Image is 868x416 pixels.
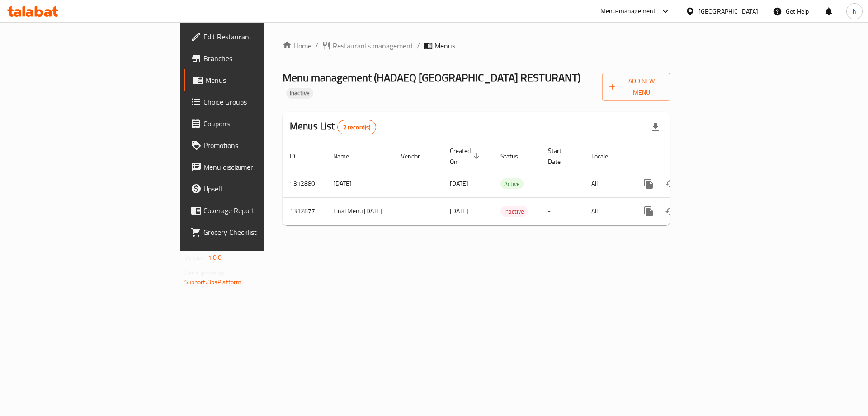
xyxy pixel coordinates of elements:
[638,201,660,222] button: more
[401,151,432,162] span: Vendor
[600,6,656,17] div: Menu-management
[184,221,325,243] a: Grocery Checklist
[333,40,413,51] span: Restaurants management
[541,170,584,197] td: -
[591,151,620,162] span: Locale
[203,118,318,129] span: Coupons
[283,143,732,225] table: enhanced table
[853,6,856,16] span: h
[584,170,631,197] td: All
[184,267,226,279] span: Get support on:
[184,26,325,48] a: Edit Restaurant
[584,197,631,225] td: All
[645,116,666,138] div: Export file
[417,40,420,51] li: /
[500,179,524,189] span: Active
[203,53,318,64] span: Branches
[326,197,394,225] td: Final Menu [DATE]
[500,206,528,217] span: Inactive
[434,40,455,51] span: Menus
[290,151,307,162] span: ID
[326,170,394,197] td: [DATE]
[205,75,318,86] span: Menus
[208,252,222,263] span: 1.0.0
[203,31,318,42] span: Edit Restaurant
[541,197,584,225] td: -
[184,252,207,263] span: Version:
[203,183,318,194] span: Upsell
[184,134,325,156] a: Promotions
[203,140,318,151] span: Promotions
[184,178,325,200] a: Upsell
[337,120,377,134] div: Total records count
[203,162,318,172] span: Menu disclaimer
[638,173,660,195] button: more
[184,91,325,113] a: Choice Groups
[609,76,663,98] span: Add New Menu
[660,173,681,195] button: Change Status
[338,123,376,132] span: 2 record(s)
[203,205,318,216] span: Coverage Report
[184,69,325,91] a: Menus
[450,205,468,217] span: [DATE]
[333,151,361,162] span: Name
[500,151,530,162] span: Status
[184,156,325,178] a: Menu disclaimer
[602,73,670,101] button: Add New Menu
[548,145,573,167] span: Start Date
[698,6,758,16] div: [GEOGRAPHIC_DATA]
[322,40,413,51] a: Restaurants management
[184,200,325,221] a: Coverage Report
[290,120,376,134] h2: Menus List
[283,40,670,51] nav: breadcrumb
[660,201,681,222] button: Change Status
[203,96,318,107] span: Choice Groups
[203,227,318,238] span: Grocery Checklist
[631,143,732,170] th: Actions
[450,177,468,189] span: [DATE]
[184,113,325,134] a: Coupons
[184,48,325,69] a: Branches
[450,145,482,167] span: Created On
[184,276,242,288] a: Support.OpsPlatform
[283,67,580,88] span: Menu management ( HADAEQ [GEOGRAPHIC_DATA] RESTURANT )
